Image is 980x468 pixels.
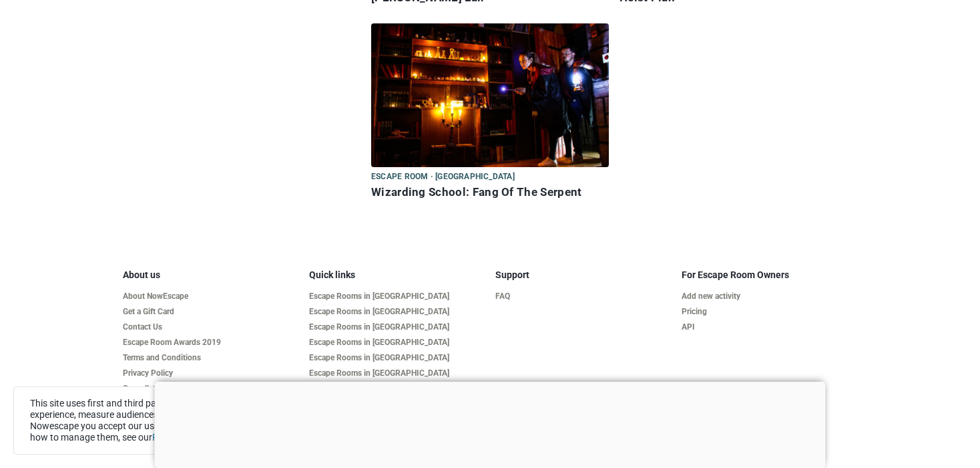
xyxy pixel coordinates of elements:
h5: About us [123,269,298,281]
a: API [682,322,857,332]
h6: Wizarding School: Fang Of The Serpent [371,185,609,199]
a: Escape Rooms in [GEOGRAPHIC_DATA] [309,368,485,378]
a: Cancellation Policy [123,384,298,394]
a: Escape Rooms in [GEOGRAPHIC_DATA] [309,291,485,302]
a: Escape Rooms in [GEOGRAPHIC_DATA] [309,338,485,348]
a: Privacy Policy [123,368,298,378]
span: Escape room · [GEOGRAPHIC_DATA] [371,170,515,185]
a: About NowEscape [123,291,298,302]
a: Escape Rooms in [GEOGRAPHIC_DATA] [309,322,485,332]
a: Pricing [682,307,857,317]
h5: Support [495,269,671,281]
a: Escape Rooms in [GEOGRAPHIC_DATA] [309,353,485,363]
h5: Quick links [309,269,485,281]
div: This site uses first and third party cookies to provide you with a great user experience, measure... [13,386,414,455]
img: Wizarding School: Fang Of The Serpent [371,23,609,167]
a: Contact Us [123,322,298,332]
a: Terms and Conditions [123,353,298,363]
iframe: Advertisement [155,382,826,465]
a: Escape Room Awards 2019 [123,338,298,348]
a: Wizarding School: Fang Of The Serpent Escape room · [GEOGRAPHIC_DATA] Wizarding School: Fang Of T... [371,23,609,202]
a: Add new activity [682,291,857,302]
a: Privacy Policy [152,432,209,443]
a: Get a Gift Card [123,307,298,317]
a: Escape Rooms in [GEOGRAPHIC_DATA] [309,307,485,317]
h5: For Escape Room Owners [682,269,857,281]
a: FAQ [495,291,671,302]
